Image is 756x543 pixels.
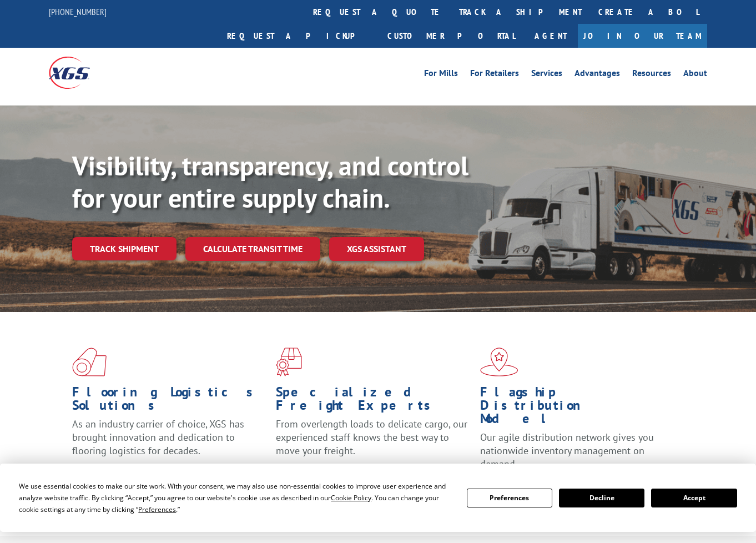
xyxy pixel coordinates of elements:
span: As an industry carrier of choice, XGS has brought innovation and dedication to flooring logistics... [72,418,244,457]
a: About [683,69,707,81]
img: xgs-icon-focused-on-flooring-red [276,348,302,376]
h1: Specialized Freight Experts [276,385,471,418]
b: Visibility, transparency, and control for your entire supply chain. [72,148,468,215]
img: xgs-icon-flagship-distribution-model-red [480,348,518,376]
a: XGS ASSISTANT [329,237,424,261]
h1: Flooring Logistics Solutions [72,385,268,418]
button: Accept [651,489,737,507]
span: Our agile distribution network gives you nationwide inventory management on demand. [480,431,654,470]
a: Services [531,69,562,81]
a: For Mills [424,69,458,81]
button: Preferences [467,489,552,507]
span: Cookie Policy [331,493,371,502]
a: For Retailers [470,69,519,81]
img: xgs-icon-total-supply-chain-intelligence-red [72,348,107,376]
a: Advantages [574,69,620,81]
h1: Flagship Distribution Model [480,385,676,431]
a: [PHONE_NUMBER] [49,6,107,17]
span: Preferences [138,505,176,514]
div: We use essential cookies to make our site work. With your consent, we may also use non-essential ... [19,480,453,515]
a: Track shipment [72,237,177,260]
button: Decline [559,489,644,507]
a: Agent [523,24,578,48]
a: Join Our Team [578,24,707,48]
a: Calculate transit time [185,237,320,261]
p: From overlength loads to delicate cargo, our experienced staff knows the best way to move your fr... [276,418,471,467]
a: Request a pickup [219,24,379,48]
a: Resources [632,69,671,81]
a: Customer Portal [379,24,523,48]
